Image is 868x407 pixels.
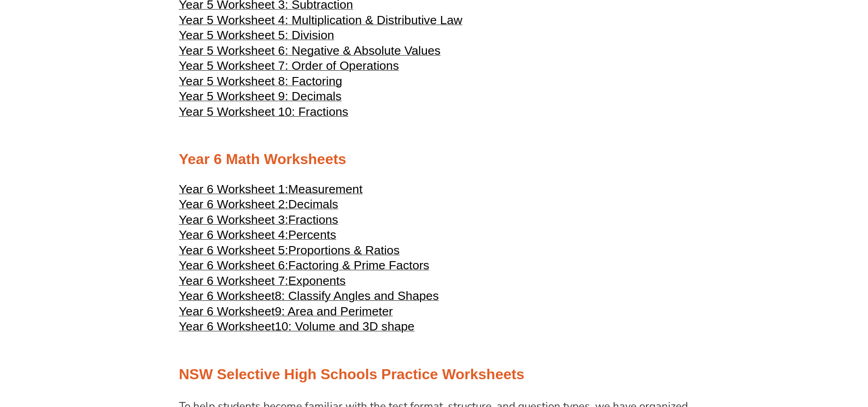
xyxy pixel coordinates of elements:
[179,278,346,287] a: Year 6 Worksheet 7:Exponents
[179,28,334,42] span: Year 5 Worksheet 5: Division
[179,105,349,118] span: Year 5 Worksheet 10: Fractions
[288,182,363,196] span: Measurement
[716,304,868,407] iframe: Chat Widget
[179,93,342,103] a: Year 5 Worksheet 9: Decimals
[288,258,430,272] span: Factoring & Prime Factors
[179,243,288,257] span: Year 6 Worksheet 5:
[179,44,441,57] span: Year 5 Worksheet 6: Negative & Absolute Values
[179,228,288,242] span: Year 6 Worksheet 4:
[288,243,400,257] span: Proportions & Ratios
[179,304,275,318] span: Year 6 Worksheet
[179,186,363,196] a: Year 6 Worksheet 1:Measurement
[179,274,288,288] span: Year 6 Worksheet 7:
[275,289,439,303] span: 8: Classify Angles and Shapes
[288,213,339,227] span: Fractions
[179,258,288,272] span: Year 6 Worksheet 6:
[275,304,393,318] span: 9: Area and Perimeter
[179,365,689,384] h2: NSW Selective High Schools Practice Worksheets
[179,213,288,227] span: Year 6 Worksheet 3:
[288,274,346,288] span: Exponents
[179,78,343,88] a: Year 5 Worksheet 8: Factoring
[179,309,393,318] a: Year 6 Worksheet9: Area and Perimeter
[179,48,441,57] a: Year 5 Worksheet 6: Negative & Absolute Values
[179,2,353,11] a: Year 5 Worksheet 3: Subtraction
[288,228,336,242] span: Percents
[179,13,462,27] span: Year 5 Worksheet 4: Multiplication & Distributive Law
[288,197,339,211] span: Decimals
[179,74,343,88] span: Year 5 Worksheet 8: Factoring
[179,182,288,196] span: Year 6 Worksheet 1:
[179,109,349,118] a: Year 5 Worksheet 10: Fractions
[179,201,339,211] a: Year 6 Worksheet 2:Decimals
[179,217,339,226] a: Year 6 Worksheet 3:Fractions
[179,247,400,257] a: Year 6 Worksheet 5:Proportions & Ratios
[179,59,399,72] span: Year 5 Worksheet 7: Order of Operations
[179,32,334,41] a: Year 5 Worksheet 5: Division
[179,319,275,333] span: Year 6 Worksheet
[179,89,342,103] span: Year 5 Worksheet 9: Decimals
[179,197,288,211] span: Year 6 Worksheet 2:
[179,324,415,333] a: Year 6 Worksheet10: Volume and 3D shape
[179,150,689,169] h2: Year 6 Math Worksheets
[179,263,430,272] a: Year 6 Worksheet 6:Factoring & Prime Factors
[179,289,275,303] span: Year 6 Worksheet
[275,319,415,333] span: 10: Volume and 3D shape
[179,293,439,302] a: Year 6 Worksheet8: Classify Angles and Shapes
[179,63,399,72] a: Year 5 Worksheet 7: Order of Operations
[179,232,336,241] a: Year 6 Worksheet 4:Percents
[179,17,462,26] a: Year 5 Worksheet 4: Multiplication & Distributive Law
